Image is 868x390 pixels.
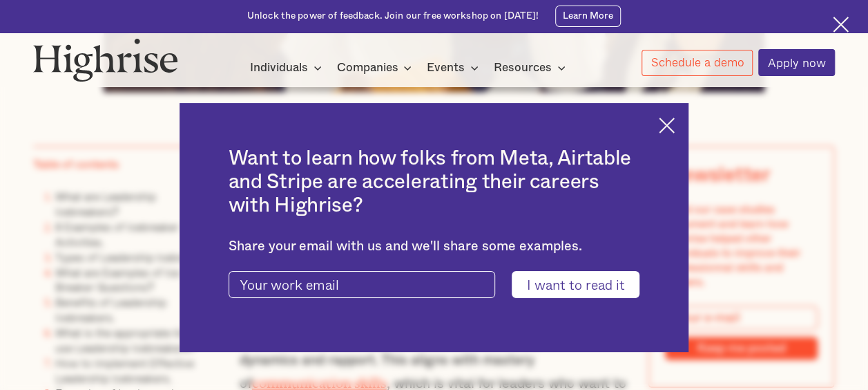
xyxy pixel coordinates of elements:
div: Events [427,59,465,76]
div: Individuals [250,59,326,76]
input: I want to read it [512,271,639,298]
h2: Want to learn how folks from Meta, Airtable and Stripe are accelerating their careers with Highrise? [229,147,640,217]
a: Learn More [555,6,621,26]
div: Unlock the power of feedback. Join our free workshop on [DATE]! [247,10,539,23]
div: Resources [494,59,552,76]
div: Resources [494,59,570,76]
div: Companies [336,59,416,76]
img: Cross icon [659,118,675,133]
img: Highrise logo [33,38,178,82]
a: Apply now [758,49,835,76]
img: Cross icon [833,17,849,32]
div: Events [427,59,483,76]
div: Individuals [250,59,308,76]
div: Companies [336,59,398,76]
div: Share your email with us and we'll share some examples. [229,239,640,254]
a: Schedule a demo [642,50,753,76]
input: Your work email [229,271,496,298]
form: current-ascender-blog-article-modal-form [229,271,640,298]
